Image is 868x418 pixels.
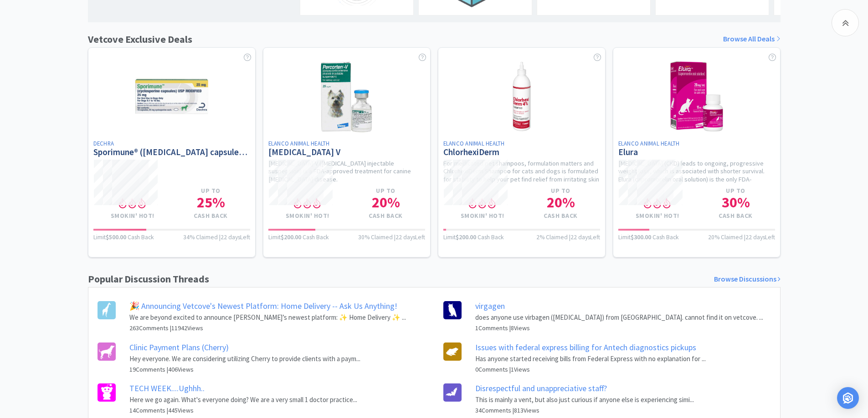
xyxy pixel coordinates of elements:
a: DechraSporimune® ([MEDICAL_DATA] capsules) USP MODIFIED Smokin' Hot!Up to25%Cash BackLimit$500.00... [88,47,256,257]
div: Open Intercom Messenger [837,387,859,409]
h6: 19 Comments | 406 Views [129,364,360,374]
h4: Cash Back [697,212,775,220]
a: Clinic Payment Plans (Cherry) [129,342,229,353]
a: Browse All Deals [723,33,781,45]
p: Hey everyone. We are considering utilizing Cherry to provide clients with a paym... [129,353,360,364]
a: Elanco Animal Health[MEDICAL_DATA] V[MEDICAL_DATA]-V ([MEDICAL_DATA] injectable suspension) is a ... [263,47,431,257]
h1: 20 % [522,195,600,210]
a: virgagen [475,301,505,311]
h4: Smokin' Hot! [618,212,697,220]
h4: Cash Back [172,212,250,220]
a: Disrespectful and unappreciative staff? [475,383,607,393]
h4: Cash Back [347,212,425,220]
p: We are beyond excited to announce [PERSON_NAME]’s newest platform: ✨ Home Delivery ✨ ... [129,312,406,323]
p: This is mainly a vent, but also just curious if anyone else is experiencing simi... [475,394,694,405]
h4: Smokin' Hot! [268,212,347,220]
p: does anyone use virbagen ([MEDICAL_DATA]) from [GEOGRAPHIC_DATA]. cannot find it on vetcove. ... [475,312,763,323]
h4: Up to [697,187,775,195]
h6: 263 Comments | 11942 Views [129,323,406,333]
h1: Vetcove Exclusive Deals [88,31,192,47]
a: Elanco Animal HealthChlorhexiDermFor medicated pet shampoos, formulation matters and ChlorhexiDer... [438,47,606,257]
h6: 0 Comments | 1 Views [475,364,706,374]
h4: Up to [522,187,600,195]
h4: Cash Back [522,212,600,220]
p: Has anyone started receiving bills from Federal Express with no explanation for ... [475,353,706,364]
h4: Smokin' Hot! [93,212,172,220]
h1: Popular Discussion Threads [88,271,209,287]
h1: 25 % [172,195,250,210]
a: Elanco Animal HealthElura[MEDICAL_DATA] (CKD) leads to ongoing, progressive weight loss, which is... [613,47,781,257]
a: 🎉 Announcing Vetcove's Newest Platform: Home Delivery -- Ask Us Anything! [129,301,397,311]
h1: 20 % [347,195,425,210]
h6: 1 Comments | 8 Views [475,323,763,333]
h6: 14 Comments | 445 Views [129,405,357,415]
h4: Up to [347,187,425,195]
h4: Up to [172,187,250,195]
p: Here we go again. What's everyone doing? We are a very small 1 doctor practice... [129,394,357,405]
h1: 30 % [697,195,775,210]
a: Issues with federal express billing for Antech diagnostics pickups [475,342,696,353]
a: Browse Discussions [714,273,781,285]
h6: 34 Comments | 813 Views [475,405,694,415]
h4: Smokin' Hot! [443,212,522,220]
a: TECH WEEK....Ughhh.. [129,383,205,393]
